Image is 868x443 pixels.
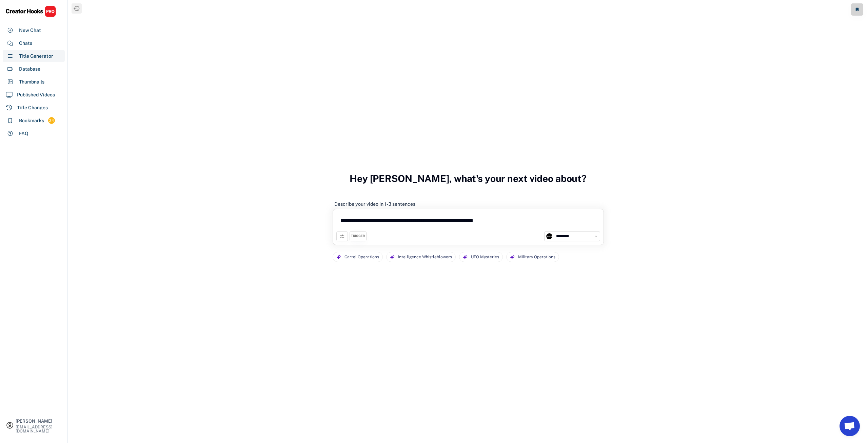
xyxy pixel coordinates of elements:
div: Title Generator [19,53,53,60]
div: Published Videos [17,91,55,98]
div: [EMAIL_ADDRESS][DOMAIN_NAME] [16,425,62,433]
div: UFO Mysteries [471,252,499,262]
div: Chats [19,40,32,47]
div: Military Operations [518,252,555,262]
a: Open chat [840,416,860,436]
div: Intelligence Whistleblowers [398,252,452,262]
div: TRIGGER [351,234,365,238]
div: 24 [48,118,55,124]
div: FAQ [19,130,28,137]
div: Thumbnails [19,78,44,86]
img: channels4_profile.jpg [546,233,552,239]
h3: Hey [PERSON_NAME], what's your next video about? [350,166,587,191]
div: [PERSON_NAME] [16,419,62,423]
div: Cartel Operations [344,252,379,262]
img: CHPRO%20Logo.svg [5,5,56,17]
div: Describe your video in 1-3 sentences [334,201,415,207]
div: Title Changes [17,104,48,111]
div: Database [19,66,40,73]
div: New Chat [19,27,41,34]
div: Bookmarks [19,117,44,124]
